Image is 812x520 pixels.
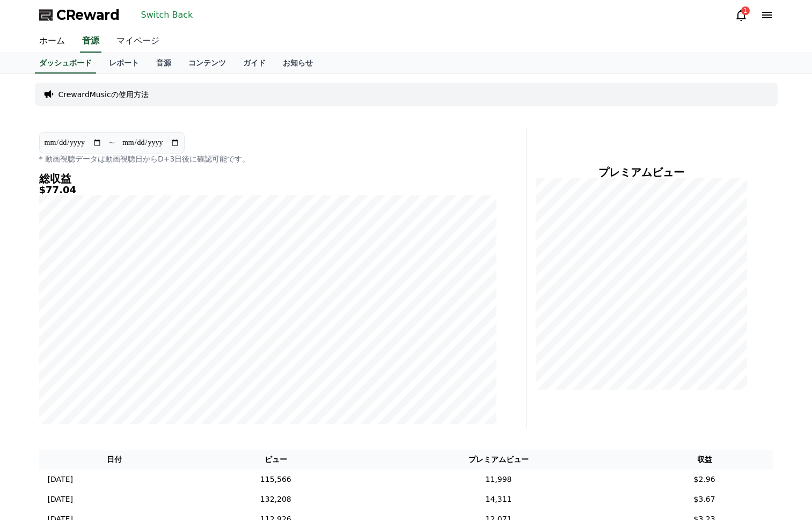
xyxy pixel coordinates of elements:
[56,6,120,24] span: CReward
[39,185,496,195] h5: $77.04
[235,53,274,74] a: ガイド
[361,489,635,509] td: 14,311
[48,474,73,485] p: [DATE]
[190,489,361,509] td: 132,208
[39,6,120,24] a: CReward
[39,450,191,470] th: 日付
[536,166,748,178] h4: プレミアムビュー
[361,450,635,470] th: プレミアムビュー
[100,53,148,74] a: レポート
[80,30,101,53] a: 音源
[636,489,773,509] td: $3.67
[636,450,773,470] th: 収益
[58,89,149,100] a: CrewardMusicの使用方法
[361,470,635,489] td: 11,998
[108,136,115,149] p: ~
[190,470,361,489] td: 115,566
[180,53,235,74] a: コンテンツ
[31,30,74,53] a: ホーム
[148,53,180,74] a: 音源
[741,6,750,15] div: 1
[735,9,748,21] a: 1
[39,173,496,185] h4: 総収益
[48,494,73,505] p: [DATE]
[190,450,361,470] th: ビュー
[137,6,197,24] button: Switch Back
[636,470,773,489] td: $2.96
[39,153,496,164] p: * 動画視聴データは動画視聴日からD+3日後に確認可能です。
[274,53,321,74] a: お知らせ
[35,53,96,74] a: ダッシュボード
[108,30,168,53] a: マイページ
